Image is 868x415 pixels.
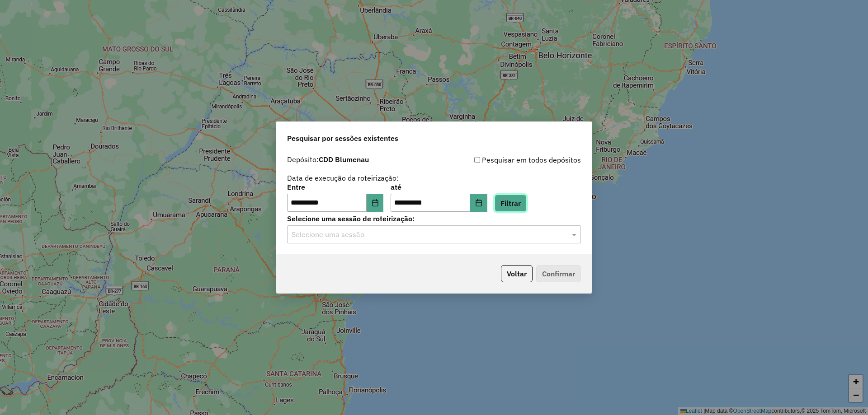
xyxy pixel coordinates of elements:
button: Choose Date [367,194,384,212]
label: Data de execução da roteirização: [287,173,399,183]
label: Selecione uma sessão de roteirização: [287,213,581,224]
span: Pesquisar por sessões existentes [287,133,398,144]
label: até [391,182,487,192]
button: Choose Date [470,194,487,212]
label: Depósito: [287,154,369,165]
button: Voltar [501,265,533,282]
button: Filtrar [495,195,527,212]
strong: CDD Blumenau [319,155,369,164]
label: Entre [287,182,383,192]
div: Pesquisar em todos depósitos [434,154,581,165]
